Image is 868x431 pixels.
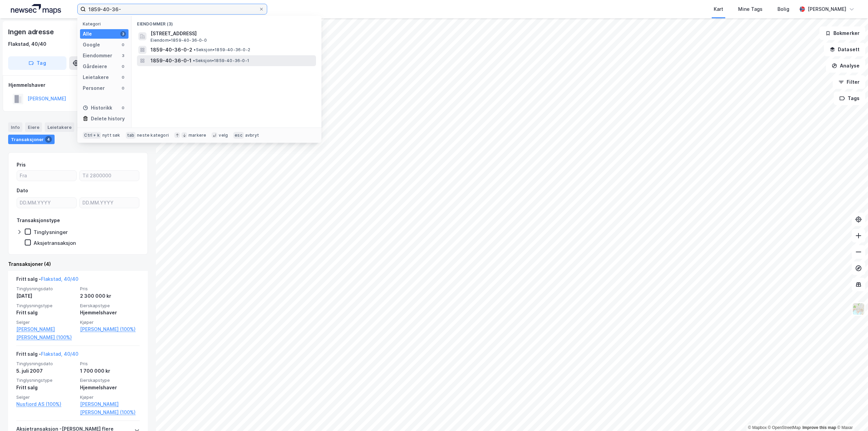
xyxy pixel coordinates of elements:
a: [PERSON_NAME] (100%) [80,325,140,333]
div: Eiere [25,122,42,132]
span: • [194,47,196,52]
span: Kjøper [80,394,140,400]
div: Google [83,41,100,49]
span: Tinglysningsdato [16,286,76,292]
span: Eierskapstype [80,303,140,309]
div: 1 700 000 kr [80,367,140,375]
div: 2 300 000 kr [80,292,140,300]
div: Fritt salg [16,309,76,317]
div: Historikk [83,104,112,112]
span: Tinglysningstype [16,377,76,383]
div: Mine Tags [738,5,763,13]
input: Til 2800000 [80,171,139,181]
div: neste kategori [137,133,169,138]
div: 0 [120,75,126,80]
div: 3 [120,53,126,58]
div: 0 [120,42,126,47]
span: Pris [80,286,140,292]
a: OpenStreetMap [768,425,801,430]
button: Bokmerker [820,26,865,40]
div: nytt søk [102,133,120,138]
span: Eiendom • 1859-40-36-0-0 [151,38,206,43]
span: 1859-40-36-0-1 [151,57,192,65]
button: Tags [834,92,865,105]
span: Eierskapstype [80,377,140,383]
input: DD.MM.YYYY [17,198,76,208]
img: Z [852,302,865,315]
div: Fritt salg - [16,350,78,361]
div: Kategori [83,21,129,26]
div: Gårdeiere [83,62,107,71]
button: Datasett [824,43,865,56]
div: Bolig [777,5,789,13]
div: Tinglysninger [34,229,68,235]
div: Eiendommer (3) [132,16,321,28]
div: 0 [120,85,126,91]
span: • [193,58,195,63]
span: Seksjon • 1859-40-36-0-1 [193,58,249,63]
div: Eiendommer [83,52,112,60]
div: Kart [714,5,723,13]
img: logo.a4113a55bc3d86da70a041830d287a7e.svg [11,4,61,14]
div: [DATE] [16,292,76,300]
div: tab [126,132,136,139]
div: Kontrollprogram for chat [834,398,868,431]
div: 4 [45,136,52,143]
button: Analyse [826,59,865,73]
a: Improve this map [803,425,836,430]
div: markere [189,133,206,138]
span: 1859-40-36-0-2 [151,46,192,54]
div: Transaksjoner [8,135,55,144]
div: avbryt [245,133,259,138]
div: Transaksjoner (4) [8,260,148,268]
div: Fritt salg [16,384,76,392]
div: Hjemmelshaver [80,309,140,317]
div: Personer [83,84,105,92]
div: Info [8,122,22,132]
div: Delete history [91,115,125,123]
span: Kjøper [80,319,140,325]
div: Aksjetransaksjon [34,240,76,246]
div: Leietakere [45,122,74,132]
div: [PERSON_NAME] [808,5,846,13]
button: Filter [833,75,865,89]
div: Ingen adresse [8,26,55,37]
a: [PERSON_NAME] [PERSON_NAME] (100%) [16,325,76,341]
div: Datasett [77,122,102,132]
div: velg [219,133,228,138]
input: Fra [17,171,76,181]
div: Ctrl + k [83,132,101,139]
div: Pris [17,161,26,169]
div: Transaksjonstype [17,216,60,224]
iframe: Chat Widget [834,398,868,431]
a: Nusfjord AS (100%) [16,400,76,408]
div: Hjemmelshaver [8,81,147,89]
a: Flakstad, 40/40 [41,351,78,357]
span: Selger [16,394,76,400]
div: Leietakere [83,73,109,81]
span: Seksjon • 1859-40-36-0-2 [194,47,250,53]
div: Alle [83,30,92,38]
input: Søk på adresse, matrikkel, gårdeiere, leietakere eller personer [86,4,259,14]
span: Tinglysningstype [16,303,76,309]
a: Mapbox [748,425,767,430]
div: 0 [120,64,126,69]
div: Fritt salg - [16,275,78,286]
a: Flakstad, 40/40 [41,276,78,282]
div: esc [233,132,244,139]
div: Dato [17,187,28,195]
div: Flakstad, 40/40 [8,40,46,48]
a: [PERSON_NAME] [PERSON_NAME] (100%) [80,400,140,416]
div: 0 [120,105,126,111]
div: 3 [120,31,126,37]
div: Hjemmelshaver [80,384,140,392]
div: 5. juli 2007 [16,367,76,375]
span: [STREET_ADDRESS] [151,30,313,38]
button: Tag [8,56,66,70]
input: DD.MM.YYYY [80,198,139,208]
span: Tinglysningsdato [16,361,76,367]
span: Selger [16,319,76,325]
span: Pris [80,361,140,367]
